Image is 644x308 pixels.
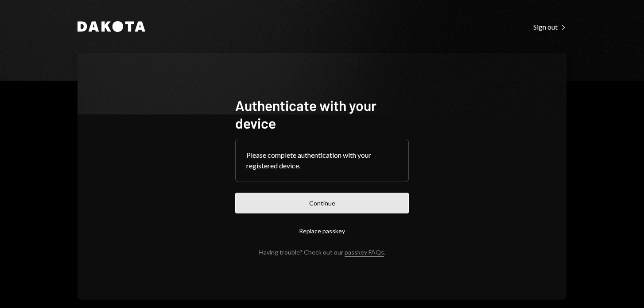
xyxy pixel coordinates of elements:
button: Replace passkey [235,221,409,241]
a: passkey FAQs [345,248,384,257]
h1: Authenticate with your device [235,96,409,132]
div: Having trouble? Check out our . [259,248,385,256]
div: Please complete authentication with your registered device. [246,150,398,171]
button: Continue [235,193,409,213]
a: Sign out [533,22,566,31]
div: Sign out [533,23,566,31]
